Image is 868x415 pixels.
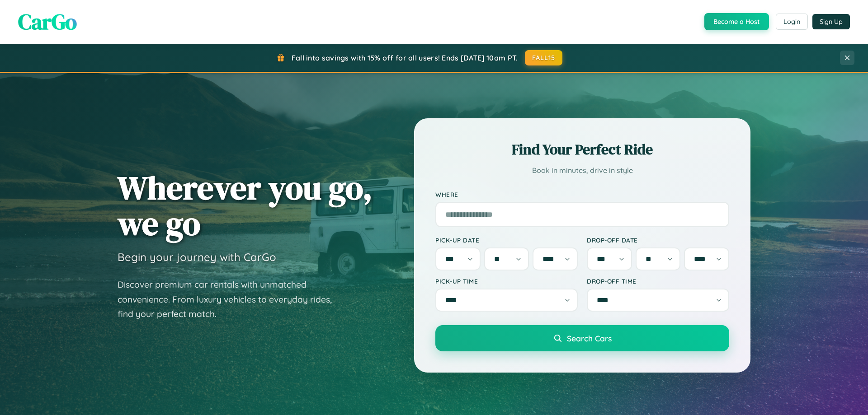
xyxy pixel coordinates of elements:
span: CarGo [18,7,77,37]
p: Book in minutes, drive in style [435,164,729,177]
h1: Wherever you go, we go [118,170,373,241]
span: Search Cars [567,333,612,343]
label: Pick-up Date [435,236,578,244]
label: Pick-up Time [435,277,578,285]
p: Discover premium car rentals with unmatched convenience. From luxury vehicles to everyday rides, ... [118,277,344,322]
button: FALL15 [525,50,563,65]
label: Drop-off Time [587,277,729,285]
label: Where [435,191,729,198]
button: Sign Up [812,14,850,29]
h3: Begin your journey with CarGo [118,250,276,264]
button: Become a Host [704,13,769,30]
span: Fall into savings with 15% off for all users! Ends [DATE] 10am PT. [292,53,518,62]
h2: Find Your Perfect Ride [435,140,729,159]
button: Search Cars [435,325,729,351]
button: Login [776,14,808,30]
label: Drop-off Date [587,236,729,244]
